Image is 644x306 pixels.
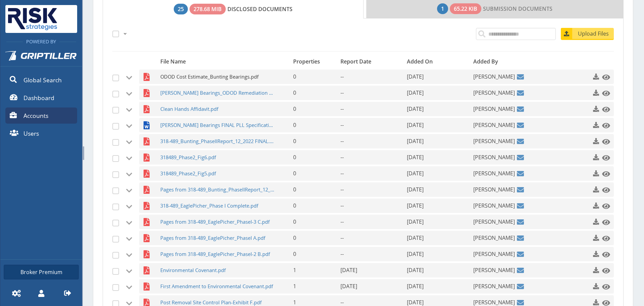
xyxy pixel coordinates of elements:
a: Click to preview this file [600,103,609,115]
span: -- [340,154,344,161]
span: Powered By [23,38,59,45]
span: [DATE] [407,154,424,161]
span: 65.22 KiB [454,5,477,13]
span: [PERSON_NAME] [473,182,515,197]
span: 1 [441,5,444,13]
span: -- [340,89,344,96]
span: 1 [293,266,296,274]
span: -- [340,250,344,258]
span: [PERSON_NAME] Bearings_ODOD Remediation Proposal_[DATE] FINAL.pdf [160,86,275,100]
a: Click to preview this file [600,200,609,212]
span: [DATE] [407,250,424,258]
span: 0 [293,202,296,209]
span: 278.68 MiB [194,5,222,13]
span: Environmental Covenant.pdf [160,263,275,277]
span: [DATE] [340,282,357,290]
span: 318-489_EaglePicher_Phase I Complete.pdf [160,199,275,213]
span: [PERSON_NAME] [473,102,515,116]
span: -- [340,170,344,177]
span: -- [340,137,344,145]
span: -- [340,202,344,209]
div: Properties [291,57,339,66]
span: 0 [293,186,296,193]
span: Global Search [23,76,62,84]
span: -- [340,73,344,80]
a: Click to preview this file [600,151,609,164]
span: [DATE] [407,73,424,80]
span: [PERSON_NAME] [473,247,515,261]
span: 0 [293,234,296,242]
span: [PERSON_NAME] [473,279,515,294]
span: Pages from 318-489_EaglePicher_PhaseI-3 C.pdf [160,215,275,229]
span: -- [340,218,344,225]
span: [PERSON_NAME] [473,199,515,213]
span: -- [340,105,344,113]
a: Click to preview this file [600,119,609,131]
span: [DATE] [407,186,424,193]
span: Upload Files [573,30,614,38]
span: [PERSON_NAME] [473,118,515,132]
span: First Amendment to Environmental Covenant.pdf [160,279,275,294]
span: [DATE] [340,266,357,274]
a: Griptiller [0,45,82,70]
a: Click to preview this file [600,71,609,83]
span: [DATE] [407,299,424,306]
a: Click to preview this file [600,264,609,276]
span: [DATE] [407,121,424,129]
span: [PERSON_NAME] [473,134,515,148]
span: -- [340,186,344,193]
span: Pages from 318-489_EaglePicher_PhaseI-2 B.pdf [160,247,275,261]
span: 0 [293,89,296,96]
span: -- [340,299,344,306]
span: [DATE] [407,202,424,209]
span: [PERSON_NAME] [473,70,515,84]
span: Dashboard [23,93,54,102]
span: ODOD Cost Estimate_Bunting Bearings.pdf [160,70,275,84]
span: 318489_Phase2_Fig5.pdf [160,166,275,181]
span: Clean Hands Affidavit.pdf [160,102,275,116]
span: [DATE] [407,137,424,145]
span: 0 [293,218,296,225]
span: [PERSON_NAME] [473,231,515,245]
a: Click to preview this file [600,248,609,260]
a: Click to preview this file [600,280,609,293]
a: Click to preview this file [600,135,609,147]
span: [PERSON_NAME] [473,263,515,277]
a: Click to preview this file [600,184,609,196]
div: Report Date [338,57,405,66]
span: 25 [178,5,184,13]
div: Added By [471,57,566,66]
span: -- [340,234,344,242]
span: 0 [293,121,296,129]
a: Global Search [5,72,77,88]
span: Users [23,129,39,138]
span: [DATE] [407,266,424,274]
span: [PERSON_NAME] [473,166,515,181]
span: [DATE] [407,234,424,242]
span: 0 [293,250,296,258]
span: Pages from 318-489_Bunting_PhaseIIReport_12_2022 FINAL-part 2.pdf [160,182,275,197]
a: Click to preview this file [600,168,609,180]
span: [PERSON_NAME] [473,215,515,229]
span: 1 [293,282,296,290]
span: [DATE] [407,89,424,96]
span: [PERSON_NAME] Bearings FINAL PLL Specifications.docx [160,118,275,132]
a: Click to preview this file [600,232,609,244]
div: File Name [158,57,291,66]
span: [DATE] [407,282,424,290]
span: 0 [293,73,296,80]
span: [DATE] [407,170,424,177]
span: Pages from 318-489_EaglePicher_PhaseI A.pdf [160,231,275,245]
a: Dashboard [5,90,77,106]
a: Accounts [5,107,77,124]
a: Broker Premium [4,265,79,279]
span: 0 [293,170,296,177]
span: [PERSON_NAME] [473,150,515,165]
span: Accounts [23,111,48,120]
a: Users [5,125,77,141]
span: 318-489_Bunting_PhaseIIReport_12_2022 FINAL.pdf [160,134,275,148]
a: Upload Files [561,28,614,40]
span: [PERSON_NAME] [473,86,515,100]
span: -- [340,121,344,129]
span: [DATE] [407,218,424,225]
